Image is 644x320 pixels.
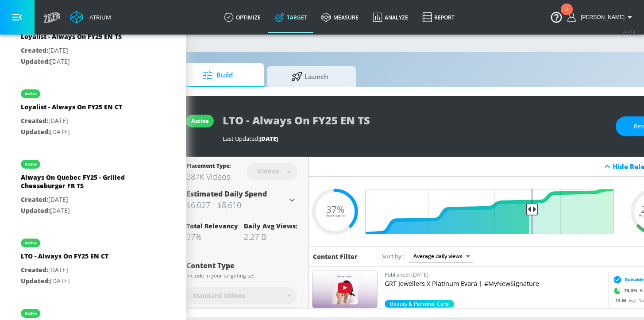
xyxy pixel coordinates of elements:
span: Created: [21,46,48,54]
div: active [191,117,208,125]
span: Standard Videos [193,291,245,300]
a: Analyze [366,1,415,33]
span: [DATE] [259,135,278,143]
div: Estimated Daily Spend$6,027 - $8,610 [186,189,297,211]
span: Updated: [21,127,50,136]
span: v 4.25.4 [623,29,635,34]
a: optimize [217,1,268,33]
div: activeLoyalist - Always On FY25 EN CTCreated:[DATE]Updated:[DATE] [14,81,172,144]
p: [DATE] [21,45,122,56]
div: Include in your targeting set [186,273,297,278]
div: Total Relevancy [186,222,238,230]
p: [DATE] [21,56,122,67]
div: 287K Videos [186,171,231,182]
p: [DATE] [21,276,108,287]
p: [DATE] [21,127,122,138]
span: Created: [21,266,48,274]
p: GRT Jewellers X Platinum Evara | #MyNewSignature [385,279,605,288]
span: Relevance [325,214,345,218]
span: 37% [326,204,344,214]
div: Content Type [186,262,297,269]
div: Daily Avg Views: [244,222,297,230]
div: activeAlways On Quebec FY25 - Grilled Cheeseburger FR TSCreated:[DATE]Updated:[DATE] [14,151,172,223]
div: Loyalist - Always On FY25 EN TSCreated:[DATE]Updated:[DATE] [14,10,172,73]
div: Atrium [86,13,111,21]
a: Report [415,1,462,33]
span: Sort by [382,252,405,260]
div: 2.27 B [244,231,297,242]
span: 13 M [615,297,629,303]
h3: $6,027 - $8,610 [186,199,287,211]
p: [DATE] [21,194,145,205]
div: active [25,162,37,166]
span: 70.3 % [624,287,640,294]
a: Published: [DATE]GRT Jewellers X Platinum Evara | #MyNewSignature [385,270,605,300]
span: Updated: [21,277,50,285]
p: [DATE] [21,205,145,216]
p: Published: [DATE] [385,270,605,279]
p: [DATE] [21,116,122,127]
button: Open Resource Center, 2 new notifications [544,4,569,29]
div: 2 [565,9,568,21]
span: Created: [21,116,48,125]
div: activeLTO - Always On FY25 EN CTCreated:[DATE]Updated:[DATE] [14,230,172,293]
span: Launch [276,66,343,87]
a: Target [268,1,314,33]
div: active [25,311,37,316]
h6: Content Filter [313,252,358,261]
div: 37% [186,231,238,242]
div: Loyalist - Always On FY25 EN CT [21,103,122,116]
div: Videos [253,167,283,175]
div: Always On Quebec FY25 - Grilled Cheeseburger FR TS [21,173,145,194]
span: Updated: [21,206,50,215]
div: active [25,241,37,245]
img: 4o6U2FjRAr8 [312,270,377,308]
button: [PERSON_NAME] [567,12,635,23]
a: measure [314,1,366,33]
span: Build [184,65,251,86]
span: Created: [21,195,48,204]
div: LTO - Always On FY25 EN CT [21,252,108,265]
div: Average daily views [409,250,473,262]
div: Placement Type: [186,162,231,171]
input: Final Threshold [370,189,618,234]
span: Updated: [21,57,50,66]
span: login as: renata.fonseca@zefr.com [577,14,625,20]
div: Last Updated: [223,135,607,143]
a: Atrium [70,11,111,24]
span: Beauty & Personal Care [385,300,454,308]
span: Estimated Daily Spend [186,189,267,199]
div: 70.3% [385,300,454,308]
div: Loyalist - Always On FY25 EN TS [21,32,122,45]
div: active [25,92,37,96]
p: [DATE] [21,265,108,276]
